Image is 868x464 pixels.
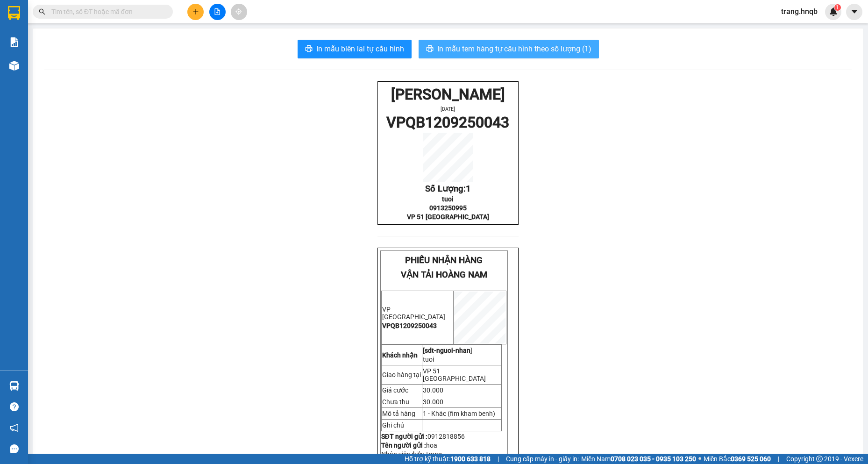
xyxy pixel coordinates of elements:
strong: Khách nhận [382,351,418,359]
sup: 1 [834,4,841,11]
button: caret-down [846,4,862,20]
span: VP 51 [GEOGRAPHIC_DATA] [407,213,489,221]
button: file-add [209,4,226,20]
span: printer [305,45,313,54]
span: In mẫu biên lai tự cấu hình [316,43,404,55]
button: aim [231,4,247,20]
td: Mô tả hàng [381,408,422,420]
td: Giá cước [381,385,422,396]
strong: [sdt-nguoi-nhan [423,347,470,354]
span: tuoi [423,356,434,363]
td: Chưa thu [381,396,422,408]
span: trang.hnqb [774,6,825,17]
span: 1 [836,4,839,11]
input: Tìm tên, số ĐT hoặc mã đơn [51,7,162,17]
strong: SĐT người gửi : [381,433,427,440]
span: printer [426,45,434,54]
strong: 0369 525 060 [731,455,771,463]
img: icon-new-feature [829,7,838,16]
p: Nhân viên : [381,450,507,458]
span: VẬN TẢI HOÀNG NAM [401,270,487,280]
button: printerIn mẫu tem hàng tự cấu hình theo số lượng (1) [419,40,599,58]
span: VP 51 [GEOGRAPHIC_DATA] [423,367,486,382]
td: Giao hàng tại [381,365,422,385]
span: [DATE] [441,106,455,112]
img: warehouse-icon [9,61,19,71]
span: 1 [466,184,471,194]
span: notification [10,423,19,432]
img: solution-icon [9,37,19,47]
strong: 0708 023 035 - 0935 103 250 [611,455,696,463]
span: file-add [214,8,221,15]
span: tuoi [442,195,454,203]
span: VPQB1209250043 [386,114,509,131]
span: hoa [426,442,437,449]
span: question-circle [10,402,19,411]
span: kiều trang [413,450,442,458]
span: 30.000 [423,398,443,406]
span: Hỗ trợ kỹ thuật: [405,454,491,464]
span: 0913250995 [429,204,467,212]
span: ] [423,347,472,354]
span: 0912818856 [427,433,465,440]
span: VP [GEOGRAPHIC_DATA] [382,306,445,321]
span: VPQB1209250043 [382,322,437,329]
span: Miền Bắc [704,454,771,464]
strong: Tên người gửi : [381,442,426,449]
span: caret-down [850,7,859,16]
span: PHIẾU NHẬN HÀNG [405,255,483,265]
button: plus [187,4,204,20]
span: ⚪️ [698,457,701,461]
span: Số Lượng: [425,184,471,194]
span: Cung cấp máy in - giấy in: [506,454,579,464]
span: | [778,454,779,464]
span: Miền Nam [581,454,696,464]
span: | [498,454,499,464]
span: [PERSON_NAME] [391,86,505,103]
img: logo-vxr [8,6,20,20]
span: In mẫu tem hàng tự cấu hình theo số lượng (1) [437,43,591,55]
span: message [10,444,19,453]
img: warehouse-icon [9,381,19,391]
td: Ghi chú [381,420,422,431]
span: plus [192,8,199,15]
span: search [39,8,45,15]
span: copyright [816,456,823,462]
strong: 1900 633 818 [450,455,491,463]
span: 30.000 [423,386,443,394]
button: printerIn mẫu biên lai tự cấu hình [298,40,412,58]
span: aim [235,8,242,15]
span: 1 - Khác (fim kham benh) [423,410,495,417]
